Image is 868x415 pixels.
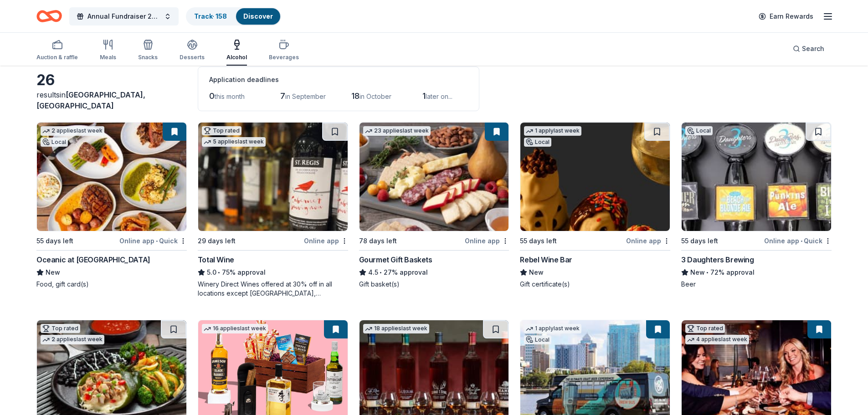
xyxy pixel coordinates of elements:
[707,269,709,276] span: •
[156,237,158,245] span: •
[351,91,360,101] span: 18
[37,123,186,231] img: Image for Oceanic at Pompano Beach
[36,36,78,66] button: Auction & raffle
[207,267,216,278] span: 5.0
[41,324,80,333] div: Top rated
[753,8,819,25] a: Earn Rewards
[269,54,299,61] div: Beverages
[138,54,158,61] div: Snacks
[36,280,187,289] div: Food, gift card(s)
[685,335,749,344] div: 4 applies last week
[198,122,348,298] a: Image for Total WineTop rated5 applieslast week29 days leftOnline appTotal Wine5.0•75% approvalWi...
[685,324,725,333] div: Top rated
[202,324,268,333] div: 16 applies last week
[682,123,831,231] img: Image for 3 Daughters Brewing
[360,123,509,231] img: Image for Gourmet Gift Baskets
[801,237,802,245] span: •
[690,267,705,278] span: New
[180,36,205,66] button: Desserts
[359,236,397,246] div: 78 days left
[198,236,236,246] div: 29 days left
[524,324,581,333] div: 1 apply last week
[41,138,68,147] div: Local
[202,126,241,135] div: Top rated
[215,92,245,100] span: this month
[36,254,150,265] div: Oceanic at [GEOGRAPHIC_DATA]
[520,254,572,265] div: Rebel Wine Bar
[100,54,116,61] div: Meals
[198,267,348,278] div: 75% approval
[465,235,509,246] div: Online app
[681,122,832,289] a: Image for 3 Daughters BrewingLocal55 days leftOnline app•Quick3 Daughters BrewingNew•72% approval...
[363,324,429,333] div: 18 applies last week
[36,89,187,111] div: results
[529,267,544,278] span: New
[243,12,273,20] a: Discover
[36,122,187,289] a: Image for Oceanic at Pompano Beach2 applieslast weekLocal55 days leftOnline app•QuickOceanic at [...
[360,92,391,100] span: in October
[87,11,160,22] span: Annual Fundraiser 2025
[681,254,754,265] div: 3 Daughters Brewing
[226,54,247,61] div: Alcohol
[422,91,426,101] span: 1
[198,254,234,265] div: Total Wine
[304,235,348,246] div: Online app
[520,122,670,289] a: Image for Rebel Wine Bar1 applylast weekLocal55 days leftOnline appRebel Wine BarNewGift certific...
[36,90,145,110] span: [GEOGRAPHIC_DATA], [GEOGRAPHIC_DATA]
[359,254,432,265] div: Gourmet Gift Baskets
[681,267,832,278] div: 72% approval
[36,236,73,246] div: 55 days left
[681,236,718,246] div: 55 days left
[202,137,266,147] div: 5 applies last week
[36,5,62,27] a: Home
[194,12,227,20] a: Track· 158
[226,36,247,66] button: Alcohol
[520,236,557,246] div: 55 days left
[41,335,104,344] div: 2 applies last week
[786,40,832,58] button: Search
[685,126,713,135] div: Local
[209,74,468,85] div: Application deadlines
[69,7,179,26] button: Annual Fundraiser 2025
[186,7,281,26] button: Track· 158Discover
[626,235,670,246] div: Online app
[280,91,285,101] span: 7
[119,235,187,246] div: Online app Quick
[681,280,832,289] div: Beer
[218,269,220,276] span: •
[524,335,551,344] div: Local
[764,235,832,246] div: Online app Quick
[426,92,452,100] span: later on...
[46,267,60,278] span: New
[363,126,431,136] div: 23 applies last week
[520,280,670,289] div: Gift certificate(s)
[524,126,581,136] div: 1 apply last week
[802,43,824,54] span: Search
[198,123,348,231] img: Image for Total Wine
[138,36,158,66] button: Snacks
[520,123,670,231] img: Image for Rebel Wine Bar
[180,54,205,61] div: Desserts
[36,54,78,61] div: Auction & raffle
[380,269,382,276] span: •
[36,90,145,110] span: in
[359,122,509,289] a: Image for Gourmet Gift Baskets23 applieslast week78 days leftOnline appGourmet Gift Baskets4.5•27...
[359,267,509,278] div: 27% approval
[41,126,104,136] div: 2 applies last week
[209,91,215,101] span: 0
[100,36,116,66] button: Meals
[524,138,551,147] div: Local
[368,267,378,278] span: 4.5
[269,36,299,66] button: Beverages
[198,280,348,298] div: Winery Direct Wines offered at 30% off in all locations except [GEOGRAPHIC_DATA], [GEOGRAPHIC_DAT...
[36,71,187,89] div: 26
[285,92,326,100] span: in September
[359,280,509,289] div: Gift basket(s)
